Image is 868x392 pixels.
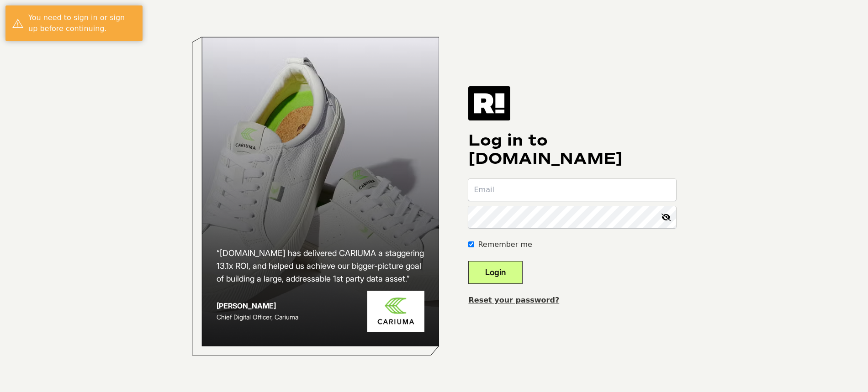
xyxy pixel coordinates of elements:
span: Chief Digital Officer, Cariuma [217,313,298,321]
div: You need to sign in or sign up before continuing. [28,12,136,34]
label: Remember me [478,239,532,250]
h2: “[DOMAIN_NAME] has delivered CARIUMA a staggering 13.1x ROI, and helped us achieve our bigger-pic... [217,247,425,285]
button: Login [468,261,523,284]
img: Retention.com [468,86,510,120]
strong: [PERSON_NAME] [217,301,276,310]
input: Email [468,179,676,201]
img: Cariuma [367,291,424,332]
h1: Log in to [DOMAIN_NAME] [468,131,676,168]
a: Reset your password? [468,296,559,304]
